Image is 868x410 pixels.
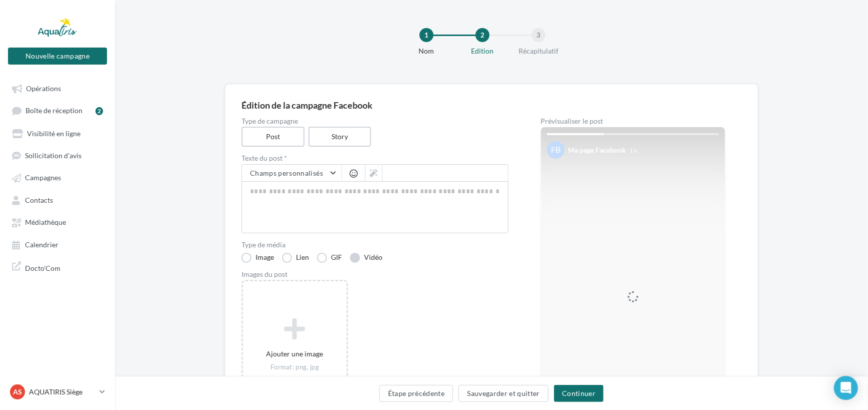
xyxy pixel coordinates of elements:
button: Continuer [554,385,603,402]
p: AQUATIRIS Siège [29,387,95,397]
a: Calendrier [6,235,109,253]
span: Opérations [26,84,61,93]
div: 2 [95,107,103,115]
label: Image [241,253,274,263]
a: Opérations [6,79,109,97]
a: Docto'Com [6,257,109,277]
label: Lien [282,253,309,263]
div: Ma page Facebook [568,145,626,155]
label: Post [241,127,304,147]
a: Contacts [6,191,109,209]
div: Édition de la campagne Facebook [241,101,741,110]
div: 2 [475,28,489,42]
button: Sauvegarder et quitter [458,385,548,402]
span: Sollicitation d'avis [25,151,81,160]
div: Images du post [241,271,508,278]
div: Edition [450,46,514,56]
a: Campagnes [6,168,109,186]
label: Vidéo [350,253,382,263]
div: Open Intercom Messenger [834,376,858,400]
span: Visibilité en ligne [27,129,80,138]
span: Calendrier [25,240,58,249]
span: Champs personnalisés [250,169,323,177]
button: Nouvelle campagne [8,48,107,65]
div: 1 [419,28,433,42]
span: Contacts [25,196,53,204]
div: FB [547,141,564,159]
span: Boîte de réception [25,107,82,115]
span: Médiathèque [25,218,66,227]
label: Story [308,127,371,147]
span: Campagnes [25,174,61,182]
a: Visibilité en ligne [6,124,109,142]
label: Type de média [241,241,508,248]
label: Texte du post * [241,155,508,162]
a: Boîte de réception2 [6,101,109,120]
a: AS AQUATIRIS Siège [8,382,107,401]
span: AS [13,387,22,397]
div: Récapitulatif [506,46,570,56]
label: Type de campagne [241,118,508,125]
a: Médiathèque [6,213,109,231]
div: 3 [531,28,545,42]
a: Sollicitation d'avis [6,146,109,164]
div: Nom [394,46,458,56]
button: Champs personnalisés [242,165,341,182]
div: 1 h [629,146,637,155]
span: Docto'Com [25,261,60,273]
div: Prévisualiser le post [540,118,725,125]
label: GIF [317,253,342,263]
button: Étape précédente [379,385,453,402]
